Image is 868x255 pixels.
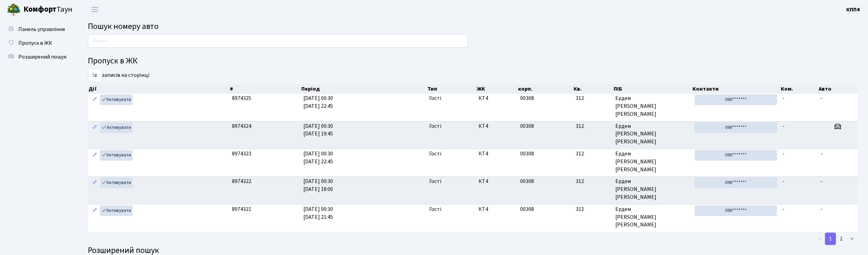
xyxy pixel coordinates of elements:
span: - [783,205,785,213]
label: записів на сторінці [88,69,149,82]
th: Період [301,84,427,94]
span: Гості [429,150,441,158]
span: 8974322 [232,177,251,185]
span: [DATE] 00:30 [DATE] 21:45 [303,205,333,221]
span: Ердем [PERSON_NAME] [PERSON_NAME] [615,205,689,229]
h4: Пропуск в ЖК [88,56,858,66]
a: Активувати [100,94,133,105]
button: Переключити навігацію [86,4,103,15]
span: Розширений пошук [18,53,67,61]
a: Редагувати [91,150,99,161]
span: КТ4 [478,177,515,185]
span: [DATE] 00:30 [DATE] 22:45 [303,150,333,165]
span: Ердем [PERSON_NAME] [PERSON_NAME] [615,122,689,146]
th: Тип [427,84,476,94]
span: [DATE] 00:30 [DATE] 19:45 [303,122,333,138]
span: 8974324 [232,122,251,130]
span: - [820,94,822,102]
a: Активувати [100,177,133,188]
a: Активувати [100,150,133,161]
img: logo.png [7,3,21,17]
th: # [229,84,301,94]
span: Пошук номеру авто [88,20,159,32]
a: Редагувати [91,205,99,216]
span: 8974325 [232,94,251,102]
th: Контакти [692,84,780,94]
span: - [783,94,785,102]
a: Редагувати [91,122,99,133]
a: > [846,233,858,245]
a: КПП4 [846,6,860,14]
span: КТ4 [478,122,515,130]
span: [DATE] 00:30 [DATE] 18:00 [303,177,333,193]
a: Активувати [100,205,133,216]
span: - [783,122,785,130]
th: Дії [88,84,229,94]
span: Ердем [PERSON_NAME] [PERSON_NAME] [615,177,689,201]
span: 00308 [520,122,534,130]
span: Гості [429,94,441,102]
span: 312 [576,122,610,130]
span: - [820,205,822,213]
span: КТ4 [478,94,515,102]
span: - [820,150,822,157]
span: 00308 [520,94,534,102]
th: ПІБ [613,84,692,94]
th: Авто [818,84,858,94]
span: 8974321 [232,205,251,213]
span: [DATE] 00:30 [DATE] 22:45 [303,94,333,110]
span: Гості [429,122,441,130]
span: 312 [576,205,610,213]
th: корп. [517,84,573,94]
span: 312 [576,94,610,102]
select: записів на сторінці [88,69,102,82]
a: Пропуск в ЖК [3,36,72,50]
a: Редагувати [91,94,99,105]
span: КТ4 [478,150,515,158]
span: - [783,177,785,185]
a: 2 [836,233,847,245]
a: Розширений пошук [3,50,72,64]
span: 312 [576,150,610,158]
a: Панель управління [3,22,72,36]
span: - [820,177,822,185]
th: Кв. [573,84,613,94]
th: Ком. [780,84,818,94]
span: Панель управління [18,25,65,33]
a: 1 [825,233,836,245]
span: Пропуск в ЖК [18,39,52,47]
span: 00308 [520,177,534,185]
span: Таун [23,4,72,16]
input: Пошук [88,34,468,48]
b: Комфорт [23,4,57,15]
span: Гості [429,177,441,185]
a: Активувати [100,122,133,133]
th: ЖК [476,84,518,94]
span: - [783,150,785,157]
a: Редагувати [91,177,99,188]
span: 00308 [520,205,534,213]
span: 00308 [520,150,534,157]
span: 8974323 [232,150,251,157]
span: Ердем [PERSON_NAME] [PERSON_NAME] [615,150,689,174]
span: Гості [429,205,441,213]
span: Ердем [PERSON_NAME] [PERSON_NAME] [615,94,689,118]
span: 312 [576,177,610,185]
span: КТ4 [478,205,515,213]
